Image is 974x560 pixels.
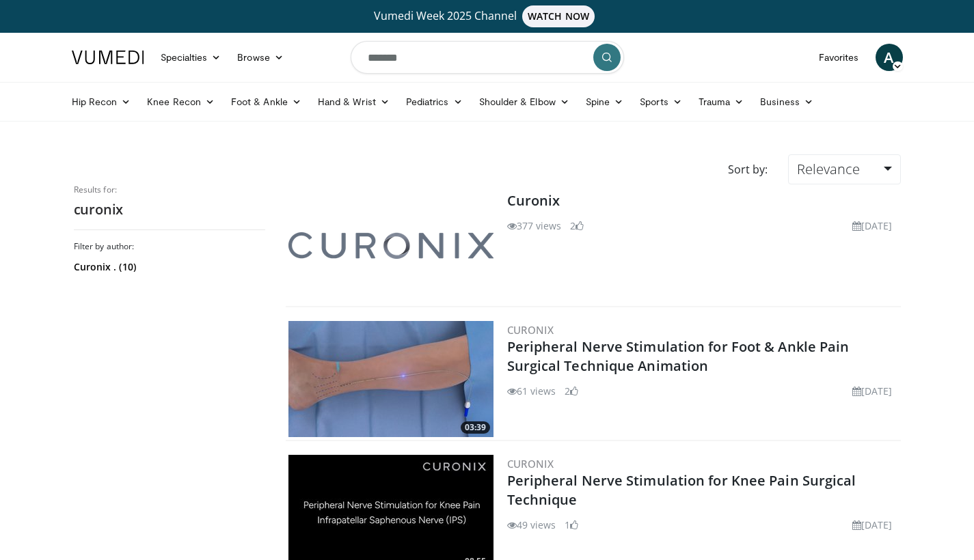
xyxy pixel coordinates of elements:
[752,88,822,115] a: Business
[565,384,578,398] li: 2
[570,219,584,233] li: 2
[74,184,265,195] p: Results for:
[578,88,632,115] a: Spine
[152,44,230,71] a: Specialties
[139,88,223,115] a: Knee Recon
[461,421,490,434] span: 03:39
[507,518,556,532] li: 49 views
[74,201,265,219] h2: curonix
[471,88,578,115] a: Shoulder & Elbow
[64,88,139,115] a: Hip Recon
[852,219,893,233] li: [DATE]
[876,44,903,71] a: A
[852,384,893,398] li: [DATE]
[718,154,778,184] div: Sort by:
[507,457,554,471] a: Curonix
[507,384,556,398] li: 61 views
[690,88,753,115] a: Trauma
[74,241,265,252] h3: Filter by author:
[223,88,310,115] a: Foot & Ankle
[74,5,901,27] a: Vumedi Week 2025 ChannelWATCH NOW
[632,88,690,115] a: Sports
[74,260,262,274] a: Curonix . (10)
[288,321,493,437] img: 73042a39-faa0-4cce-aaf4-9dbc875de030.300x170_q85_crop-smart_upscale.jpg
[507,219,562,233] li: 377 views
[507,471,856,509] a: Peripheral Nerve Stimulation for Knee Pain Surgical Technique
[852,518,893,532] li: [DATE]
[811,44,867,71] a: Favorites
[522,5,595,27] span: WATCH NOW
[72,51,144,64] img: VuMedi Logo
[229,44,292,71] a: Browse
[288,321,493,437] a: 03:39
[398,88,471,115] a: Pediatrics
[351,41,624,74] input: Search topics, interventions
[507,323,554,337] a: Curonix
[565,518,578,532] li: 1
[288,232,493,259] img: Curonix
[310,88,398,115] a: Hand & Wrist
[788,154,900,184] a: Relevance
[507,191,560,210] a: Curonix
[507,337,850,375] a: Peripheral Nerve Stimulation for Foot & Ankle Pain Surgical Technique Animation
[797,160,860,178] span: Relevance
